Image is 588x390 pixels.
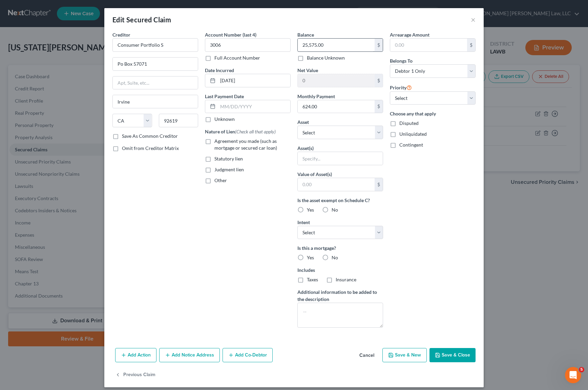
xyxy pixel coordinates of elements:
span: Yes [307,255,314,260]
label: Nature of Lien [205,128,276,135]
label: Intent [297,219,310,226]
label: Choose any that apply [390,110,476,117]
input: Enter address... [113,58,198,70]
div: $ [375,39,383,51]
input: 0.00 [298,178,375,191]
button: Previous Claim [115,368,155,382]
label: Full Account Number [214,55,260,61]
span: Other [214,177,227,183]
span: Agreement you made (such as mortgage or secured car loan) [214,138,277,151]
span: Belongs To [390,58,413,64]
span: Creditor [112,32,130,38]
label: Date Incurred [205,67,234,74]
span: Insurance [336,277,356,282]
input: Apt, Suite, etc... [113,77,198,89]
label: Save As Common Creditor [122,133,178,139]
label: Last Payment Date [205,93,244,100]
span: Unliquidated [399,131,427,137]
label: Additional information to be added to the description [297,288,383,303]
span: 5 [579,367,584,372]
input: 0.00 [298,100,375,113]
label: Priority [390,83,412,91]
span: Yes [307,207,314,213]
input: MM/DD/YYYY [218,100,290,113]
input: Search creditor by name... [112,38,198,52]
button: × [471,16,476,24]
label: Account Number (last 4) [205,31,256,38]
input: Enter zip... [159,114,198,127]
div: $ [375,178,383,191]
label: Is the asset exempt on Schedule C? [297,197,383,204]
span: (Check all that apply) [235,129,276,134]
span: Taxes [307,277,318,282]
button: Add Notice Address [159,348,220,362]
span: Judgment lien [214,167,244,172]
button: Cancel [354,349,380,362]
input: Specify... [298,152,383,165]
input: 0.00 [390,39,467,51]
input: XXXX [205,38,291,52]
button: Save & Close [429,348,476,362]
label: Unknown [214,116,235,123]
span: Statutory lien [214,156,243,161]
span: No [332,255,338,260]
label: Is this a mortgage? [297,244,383,252]
label: Arrearage Amount [390,31,429,38]
label: Monthly Payment [297,93,335,100]
div: Edit Secured Claim [112,15,171,24]
button: Save & New [382,348,427,362]
input: 0.00 [298,39,375,51]
label: Asset(s) [297,145,314,152]
label: Balance [297,31,314,38]
input: Enter city... [113,95,198,108]
div: $ [375,74,383,87]
span: Contingent [399,142,423,148]
span: No [332,207,338,213]
div: $ [467,39,475,51]
label: Includes [297,266,383,274]
span: Disputed [399,120,419,126]
label: Value of Asset(s) [297,171,332,178]
button: Add Co-Debtor [223,348,273,362]
button: Add Action [115,348,156,362]
input: MM/DD/YYYY [218,74,290,87]
label: Net Value [297,67,318,74]
input: 0.00 [298,74,375,87]
div: $ [375,100,383,113]
span: Asset [297,119,309,125]
label: Balance Unknown [307,55,345,61]
iframe: Intercom live chat [565,367,581,383]
span: Omit from Creditor Matrix [122,145,179,151]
